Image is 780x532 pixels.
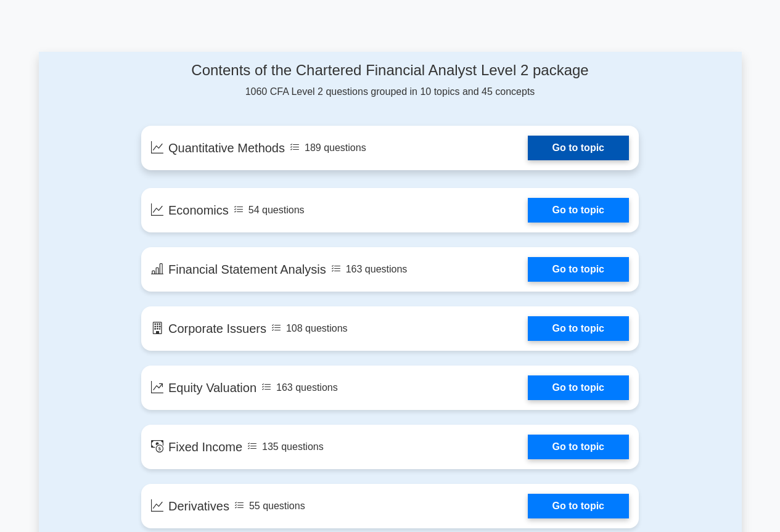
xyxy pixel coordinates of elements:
[141,62,639,99] div: 1060 CFA Level 2 questions grouped in 10 topics and 45 concepts
[141,62,639,80] h4: Contents of the Chartered Financial Analyst Level 2 package
[528,494,629,518] a: Go to topic
[528,375,629,400] a: Go to topic
[528,435,629,459] a: Go to topic
[528,316,629,341] a: Go to topic
[528,198,629,223] a: Go to topic
[528,257,629,282] a: Go to topic
[528,136,629,160] a: Go to topic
